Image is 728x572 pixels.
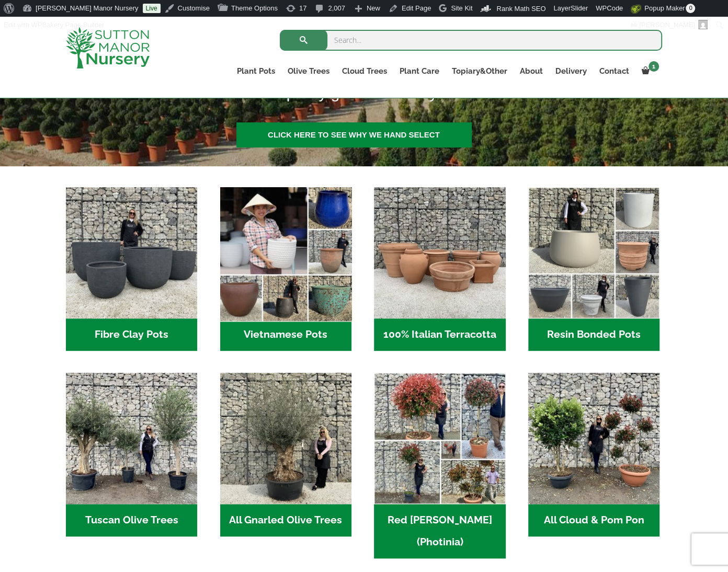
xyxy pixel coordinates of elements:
img: Home - 7716AD77 15EA 4607 B135 B37375859F10 [66,373,197,504]
a: Visit product category All Cloud & Pom Pon [528,373,659,536]
img: Home - A124EB98 0980 45A7 B835 C04B779F7765 [528,373,659,504]
a: Contact [593,64,635,78]
a: Live [143,4,161,13]
a: 1 [635,64,662,78]
span: 1 [649,61,659,72]
a: Visit product category Red Robin (Photinia) [374,373,505,558]
a: Hi, [627,17,712,33]
span: 0 [686,4,695,13]
a: Cloud Trees [336,64,393,78]
h2: Red [PERSON_NAME] (Photinia) [374,504,505,558]
img: Home - 1B137C32 8D99 4B1A AA2F 25D5E514E47D 1 105 c [374,187,505,318]
a: Visit product category All Gnarled Olive Trees [220,373,351,536]
a: Visit product category Vietnamese Pots [220,187,351,351]
a: Olive Trees [281,64,336,78]
a: Visit product category Resin Bonded Pots [528,187,659,351]
h2: Vietnamese Pots [220,318,351,351]
img: Home - 6E921A5B 9E2F 4B13 AB99 4EF601C89C59 1 105 c [217,184,355,322]
img: Home - F5A23A45 75B5 4929 8FB2 454246946332 [374,373,505,504]
a: About [514,64,549,78]
span: Rank Math SEO [496,5,545,13]
img: Home - 67232D1B A461 444F B0F6 BDEDC2C7E10B 1 105 c [528,187,659,318]
a: Delivery [549,64,593,78]
span: Site Kit [451,4,472,12]
h2: All Gnarled Olive Trees [220,504,351,536]
h2: All Cloud & Pom Pon [528,504,659,536]
h2: 100% Italian Terracotta [374,318,505,351]
h2: Tuscan Olive Trees [66,504,197,536]
span: [PERSON_NAME] [639,21,695,29]
h2: Resin Bonded Pots [528,318,659,351]
a: Visit product category Tuscan Olive Trees [66,373,197,536]
a: Plant Care [393,64,446,78]
a: Plant Pots [231,64,281,78]
a: Visit product category 100% Italian Terracotta [374,187,505,351]
a: Visit product category Fibre Clay Pots [66,187,197,351]
a: Topiary&Other [446,64,514,78]
input: Search... [280,30,662,51]
h2: Fibre Clay Pots [66,318,197,351]
img: Home - 8194B7A3 2818 4562 B9DD 4EBD5DC21C71 1 105 c 1 [66,187,197,318]
img: Home - 5833C5B7 31D0 4C3A 8E42 DB494A1738DB [220,373,351,504]
img: logo [66,27,150,68]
